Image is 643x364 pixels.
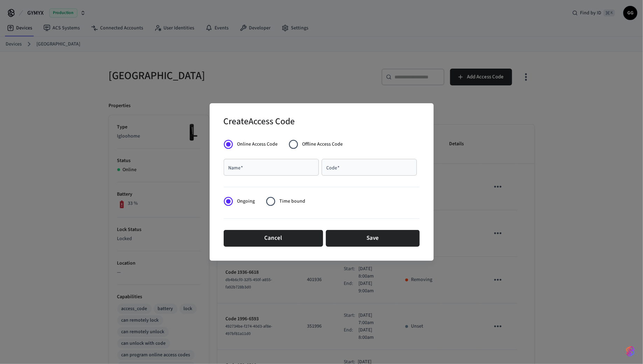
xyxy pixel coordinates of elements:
[237,198,255,205] span: Ongoing
[626,346,635,357] img: SeamLogoGradient.69752ec5.svg
[279,198,305,205] span: Time bound
[326,230,420,247] button: Save
[237,141,278,148] span: Online Access Code
[224,112,295,133] h2: Create Access Code
[302,141,343,148] span: Offline Access Code
[224,230,323,247] button: Cancel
